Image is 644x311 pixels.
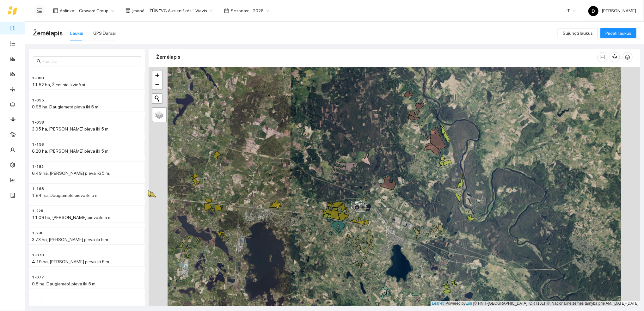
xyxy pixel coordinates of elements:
[563,30,593,37] span: Sujungti laukus
[32,237,109,242] span: 3.73 ha, [PERSON_NAME] pieva iki 5 m.
[224,8,229,13] span: calendar
[466,301,472,306] a: Esri
[32,171,110,176] span: 6.49 ha, [PERSON_NAME] pieva iki 5 m.
[32,119,44,125] span: 1-058
[32,252,44,258] span: 1-070
[155,81,159,88] span: −
[132,7,145,14] span: Įmonė :
[32,164,44,170] span: 1-182
[70,30,83,37] div: Laukai
[32,259,110,264] span: 4.19 ha, [PERSON_NAME] pieva iki 5 m.
[32,149,109,154] span: 6.28 ha, [PERSON_NAME] pieva iki 5 m.
[231,7,249,14] span: Sezonas :
[37,59,41,64] span: search
[53,8,58,13] span: layout
[432,301,444,306] a: Leaflet
[152,70,162,80] a: Zoom in
[33,4,46,17] button: menu-unfold
[32,296,44,302] span: 1-049
[32,186,44,192] span: 1-168
[32,230,44,236] span: 1-230
[33,28,63,38] span: Žemėlapis
[558,28,598,38] button: Sujungti laukus
[152,94,162,103] button: Initiate a new search
[93,30,116,37] div: GPS Darbai
[32,97,44,103] span: 1-055
[42,58,137,65] input: Paieška
[605,30,631,37] span: Pridėti laukus
[473,301,474,306] span: |
[156,48,597,66] div: Žemėlapis
[32,281,96,286] span: 0.8 ha, Daugiametė pieva iki 5 m.
[598,55,607,60] span: column-width
[600,28,636,38] button: Pridėti laukus
[32,208,43,214] span: 1-228
[600,31,636,36] a: Pridėti laukus
[126,8,131,13] span: shop
[155,71,159,79] span: +
[60,7,75,14] span: Aplinka :
[558,31,598,36] a: Sujungti laukus
[566,6,576,15] span: LT
[597,52,607,62] button: column-width
[32,193,100,198] span: 1.84 ha, Daugiametė pieva iki 5 m.
[32,82,85,87] span: 11.52 ha, Žieminiai kviečiai
[32,75,44,81] span: 1-088
[592,6,595,16] span: D
[32,215,113,220] span: 11.08 ha, [PERSON_NAME] pieva iki 5 m.
[588,8,636,13] span: [PERSON_NAME]
[253,6,269,15] span: 2026
[431,301,640,306] div: | Powered by © HNIT-[GEOGRAPHIC_DATA]; ORT10LT ©, Nacionalinė žemės tarnyba prie AM, [DATE]-[DATE]
[32,274,44,280] span: 1-077
[149,6,213,15] span: ŽŪB "VG Ausieniškės " Vievis
[32,126,109,131] span: 3.05 ha, [PERSON_NAME] pieva iki 5 m.
[152,80,162,89] a: Zoom out
[152,108,166,122] a: Layers
[32,104,99,109] span: 0.98 ha, Daugiametė pieva iki 5 m.
[36,8,42,14] span: menu-unfold
[79,6,114,15] span: Groward Group
[32,142,44,148] span: 1-156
